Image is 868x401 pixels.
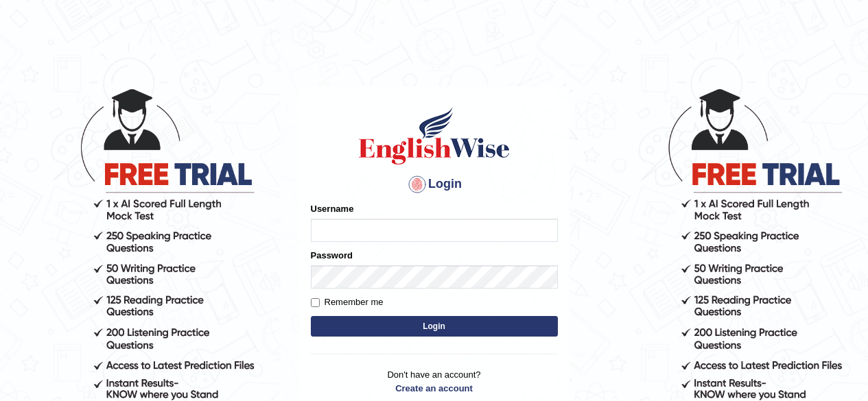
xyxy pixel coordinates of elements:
[311,316,558,337] button: Login
[311,173,558,195] h4: Login
[311,382,558,395] a: Create an account
[356,105,513,167] img: Logo of English Wise sign in for intelligent practice with AI
[311,202,354,215] label: Username
[311,295,384,309] label: Remember me
[311,249,353,262] label: Password
[311,298,320,307] input: Remember me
